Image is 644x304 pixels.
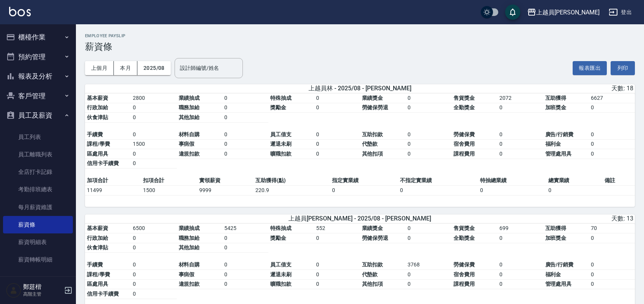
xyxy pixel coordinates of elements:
[270,131,291,137] span: 員工借支
[545,281,572,287] span: 管理處用具
[314,149,360,159] td: 0
[179,95,200,101] span: 業績抽成
[131,139,177,149] td: 1500
[87,244,108,250] span: 伙食津貼
[505,5,520,20] button: save
[131,159,177,169] td: 0
[179,141,195,147] span: 事病假
[545,261,574,268] span: 廣告/行銷費
[453,141,475,147] span: 宿舍費用
[573,61,607,75] button: 報表匯出
[330,176,398,186] td: 指定實業績
[114,61,137,75] button: 本月
[179,131,200,137] span: 材料自購
[406,270,452,280] td: 0
[406,260,452,270] td: 3768
[179,235,200,241] span: 職務加給
[87,114,108,120] span: 伙食津貼
[589,139,635,149] td: 0
[87,131,103,137] span: 手續費
[606,5,635,19] button: 登出
[406,149,452,159] td: 0
[545,141,561,147] span: 福利金
[453,85,633,93] div: 天數: 18
[314,103,360,113] td: 0
[362,131,383,137] span: 互助扣款
[314,139,360,149] td: 0
[453,151,475,157] span: 課程費用
[141,186,197,195] td: 1500
[3,27,73,47] button: 櫃檯作業
[545,271,561,277] span: 福利金
[589,270,635,280] td: 0
[406,279,452,289] td: 0
[406,93,452,103] td: 0
[478,186,546,195] td: 0
[545,104,567,110] span: 加班獎金
[288,215,431,223] span: 上越員[PERSON_NAME] - 2025/08 - [PERSON_NAME]
[3,146,73,163] a: 員工離職列表
[314,130,360,140] td: 0
[524,5,603,20] button: 上越員[PERSON_NAME]
[179,114,200,120] span: 其他加給
[131,279,177,289] td: 0
[6,283,21,298] img: Person
[222,93,268,103] td: 0
[131,243,177,253] td: 0
[362,151,383,157] span: 其他扣項
[222,149,268,159] td: 0
[362,261,383,268] span: 互助扣款
[398,176,478,186] td: 不指定實業績
[314,224,360,233] td: 552
[23,291,62,298] p: 高階主管
[131,130,177,140] td: 0
[545,225,567,231] span: 互助獲得
[3,106,73,125] button: 員工及薪資
[498,279,543,289] td: 0
[222,103,268,113] td: 0
[131,113,177,123] td: 0
[222,260,268,270] td: 0
[131,103,177,113] td: 0
[131,233,177,243] td: 0
[406,224,452,233] td: 0
[222,243,268,253] td: 0
[23,283,62,291] h5: 鄭莛楷
[3,216,73,233] a: 薪資條
[362,141,378,147] span: 代墊款
[87,151,108,157] span: 區處用具
[498,224,543,233] td: 699
[179,271,195,277] span: 事病假
[453,235,475,241] span: 全勤獎金
[87,235,108,241] span: 行政加給
[222,130,268,140] td: 0
[3,128,73,146] a: 員工列表
[141,176,197,186] td: 扣項合計
[222,113,268,123] td: 0
[362,95,383,101] span: 業績獎金
[3,86,73,106] button: 客戶管理
[179,244,200,250] span: 其他加給
[87,225,108,231] span: 基本薪資
[546,186,603,195] td: 0
[498,149,543,159] td: 0
[131,270,177,280] td: 0
[131,149,177,159] td: 0
[453,281,475,287] span: 課程費用
[87,281,108,287] span: 區處用具
[270,104,286,110] span: 獎勵金
[179,225,200,231] span: 業績抽成
[131,289,177,299] td: 0
[453,95,475,101] span: 售貨獎金
[314,260,360,270] td: 0
[498,233,543,243] td: 0
[478,176,546,186] td: 特抽總業績
[498,103,543,113] td: 0
[179,281,200,287] span: 違規扣款
[314,279,360,289] td: 0
[453,104,475,110] span: 全勤獎金
[85,186,141,195] td: 11499
[3,251,73,268] a: 薪資轉帳明細
[179,104,200,110] span: 職務加給
[545,151,572,157] span: 管理處用具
